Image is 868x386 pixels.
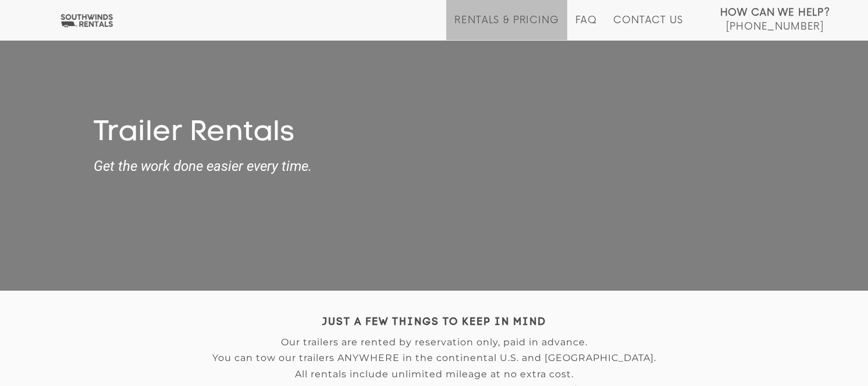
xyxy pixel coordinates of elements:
[575,15,597,40] a: FAQ
[726,21,824,33] span: [PHONE_NUMBER]
[720,7,830,19] strong: How Can We Help?
[94,353,774,363] p: You can tow our trailers ANYWHERE in the continental U.S. and [GEOGRAPHIC_DATA].
[94,369,774,380] p: All rentals include unlimited mileage at no extra cost.
[58,13,115,28] img: Southwinds Rentals Logo
[94,159,774,174] strong: Get the work done easier every time.
[720,6,830,31] a: How Can We Help? [PHONE_NUMBER]
[94,337,774,348] p: Our trailers are rented by reservation only, paid in advance.
[94,117,774,151] h1: Trailer Rentals
[322,317,546,327] strong: JUST A FEW THINGS TO KEEP IN MIND
[454,15,558,40] a: Rentals & Pricing
[613,15,682,40] a: Contact Us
